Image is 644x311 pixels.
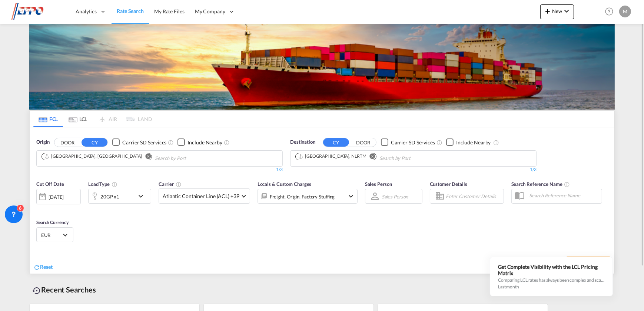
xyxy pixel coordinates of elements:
md-checkbox: Checkbox No Ink [446,138,491,146]
div: Freight Origin Factory Stuffingicon-chevron-down [258,189,358,204]
div: M [619,6,631,17]
div: Carrier SD Services [122,139,166,146]
div: [DATE] [36,189,81,204]
div: Help [603,5,619,19]
span: Destination [290,138,315,146]
div: [DATE] [49,194,64,200]
div: Rotterdam, NLRTM [298,153,366,160]
md-icon: icon-plus 400-fg [543,7,552,16]
md-icon: icon-chevron-down [136,192,149,201]
input: Chips input. [379,153,450,164]
span: Rate Search [117,8,144,14]
md-icon: icon-chevron-down [562,7,571,16]
button: DOOR [54,138,80,147]
button: Remove [365,153,376,161]
div: Include Nearby [456,139,491,146]
div: icon-refreshReset [33,263,53,271]
md-icon: icon-backup-restore [32,286,41,295]
div: 20GP x1 [100,191,119,202]
md-select: Select Currency: € EUREuro [40,230,69,240]
span: Help [603,5,615,18]
span: Locals & Custom Charges [258,181,312,187]
div: Carrier SD Services [391,139,435,146]
span: Cut Off Date [36,181,64,187]
span: My Company [195,8,225,15]
md-icon: icon-chevron-down [346,192,355,201]
md-datepicker: Select [36,204,42,214]
md-select: Sales Person [381,191,409,202]
md-checkbox: Checkbox No Ink [381,138,435,146]
md-pagination-wrapper: Use the left and right arrow keys to navigate between tabs [33,111,152,127]
span: Search Reference Name [511,181,570,187]
span: Analytics [76,8,97,15]
div: 1/3 [290,167,537,173]
span: My Rate Files [154,8,185,14]
div: Qingdao, CNTAO [44,153,142,160]
md-chips-wrap: Chips container. Use arrow keys to select chips. [40,151,228,164]
span: Atlantic Container Line (ACL) +39 [163,193,239,200]
span: Origin [36,138,50,146]
div: Press delete to remove this chip. [298,153,368,160]
span: Search Currency [36,220,69,225]
md-tab-item: LCL [63,111,93,127]
div: Include Nearby [187,139,222,146]
img: d38966e06f5511efa686cdb0e1f57a29.png [11,3,61,20]
input: Chips input. [155,153,225,164]
md-chips-wrap: Chips container. Use arrow keys to select chips. [294,151,453,164]
md-tab-item: FCL [33,111,63,127]
button: DOOR [350,138,376,147]
md-icon: Unchecked: Ignores neighbouring ports when fetching rates.Checked : Includes neighbouring ports w... [493,140,499,146]
span: Reset [40,264,53,270]
span: Customer Details [430,181,467,187]
span: Sales Person [365,181,392,187]
md-icon: icon-refresh [33,264,40,271]
md-icon: Unchecked: Search for CY (Container Yard) services for all selected carriers.Checked : Search for... [436,140,442,146]
md-icon: icon-information-outline [112,181,117,187]
span: EUR [41,232,62,238]
button: CY [82,138,107,147]
md-icon: Unchecked: Search for CY (Container Yard) services for all selected carriers.Checked : Search for... [168,140,174,146]
md-checkbox: Checkbox No Ink [177,138,222,146]
span: New [543,8,571,14]
img: LCL+%26+FCL+BACKGROUND.png [29,24,615,110]
button: CY [323,138,349,147]
div: OriginDOOR CY Checkbox No InkUnchecked: Search for CY (Container Yard) services for all selected ... [30,127,614,274]
input: Search Reference Name [525,190,602,201]
div: Freight Origin Factory Stuffing [270,191,335,202]
button: icon-plus 400-fgNewicon-chevron-down [540,4,574,19]
md-icon: The selected Trucker/Carrierwill be displayed in the rate results If the rates are from another f... [176,181,182,187]
span: Carrier [159,181,182,187]
div: 20GP x1icon-chevron-down [88,189,151,204]
md-checkbox: Checkbox No Ink [112,138,166,146]
span: Load Type [88,181,117,187]
button: Remove [140,153,152,161]
div: 1/3 [36,167,283,173]
div: Press delete to remove this chip. [44,153,143,160]
md-icon: Your search will be saved by the below given name [564,181,570,187]
div: Recent Searches [29,281,99,298]
md-icon: Unchecked: Ignores neighbouring ports when fetching rates.Checked : Includes neighbouring ports w... [224,140,230,146]
input: Enter Customer Details [446,191,501,202]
